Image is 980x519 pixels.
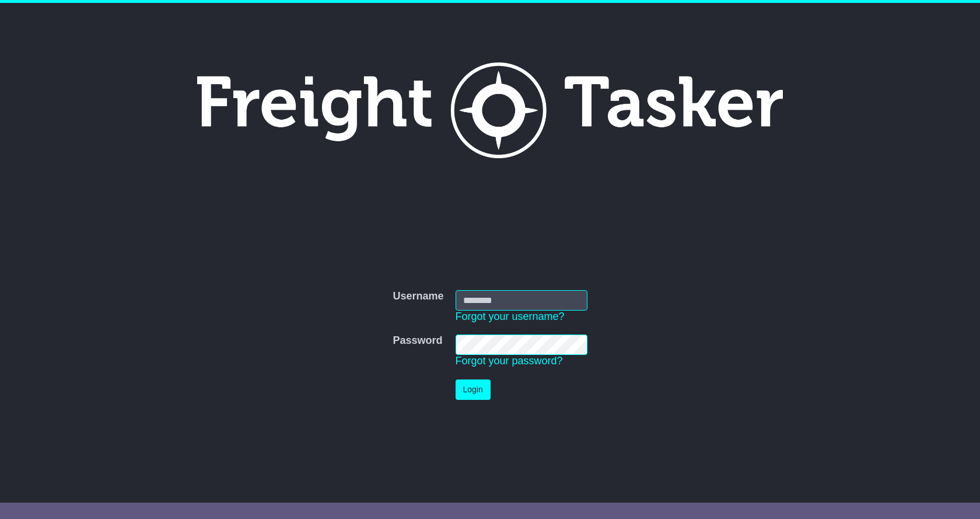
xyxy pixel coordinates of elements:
a: Forgot your username? [456,311,565,322]
label: Password [393,335,442,347]
label: Username [393,290,443,303]
button: Login [456,379,491,400]
img: FREIGHT TASKER PTY LTD [197,62,783,158]
a: Forgot your password? [456,355,563,367]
